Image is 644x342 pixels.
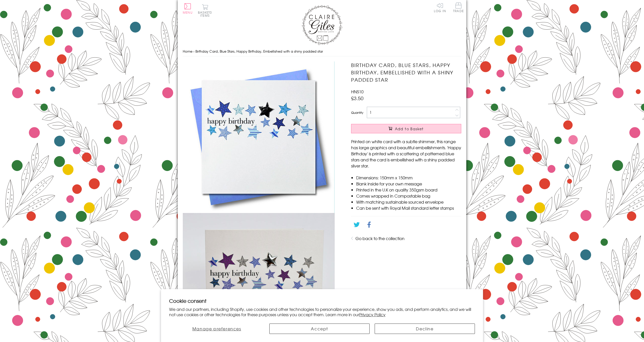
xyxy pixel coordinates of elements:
[183,3,193,14] button: Menu
[302,5,342,45] img: Claire Giles Greetings Cards
[395,126,424,131] span: Add to Basket
[355,235,405,241] a: Go back to the collection
[351,124,461,133] button: Add to Basket
[183,49,192,54] a: Home
[269,324,370,334] button: Accept
[356,193,461,199] li: Comes wrapped in Compostable bag
[198,4,212,17] button: Basket0 items
[192,326,241,332] span: Manage preferences
[183,46,461,57] nav: breadcrumbs
[356,199,461,205] li: With matching sustainable sourced envelope
[169,297,475,304] h2: Cookie consent
[351,61,461,83] h1: Birthday Card, Blue Stars, Happy Birthday, Embellished with a shiny padded star
[183,61,335,213] img: Birthday Card, Blue Stars, Happy Birthday, Embellished with a shiny padded star
[453,3,464,13] a: Trade
[356,181,461,187] li: Blank inside for your own message
[193,49,194,54] span: ›
[356,205,461,211] li: Can be sent with Royal Mail standard letter stamps
[183,10,193,15] span: Menu
[351,95,364,102] span: £3.50
[200,10,212,18] span: 0 items
[351,138,461,169] p: Printed on white card with a subtle shimmer, this range has large graphics and beautiful embellis...
[351,89,364,95] span: HNS10
[375,324,475,334] button: Decline
[195,49,323,54] span: Birthday Card, Blue Stars, Happy Birthday, Embellished with a shiny padded star
[434,3,446,12] a: Log In
[356,175,461,181] li: Dimensions: 150mm x 150mm
[359,311,386,317] a: Privacy Policy
[169,324,264,334] button: Manage preferences
[453,3,464,12] span: Trade
[351,110,363,115] label: Quantity
[169,307,475,317] p: We and our partners, including Shopify, use cookies and other technologies to personalize your ex...
[356,187,461,193] li: Printed in the U.K on quality 350gsm board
